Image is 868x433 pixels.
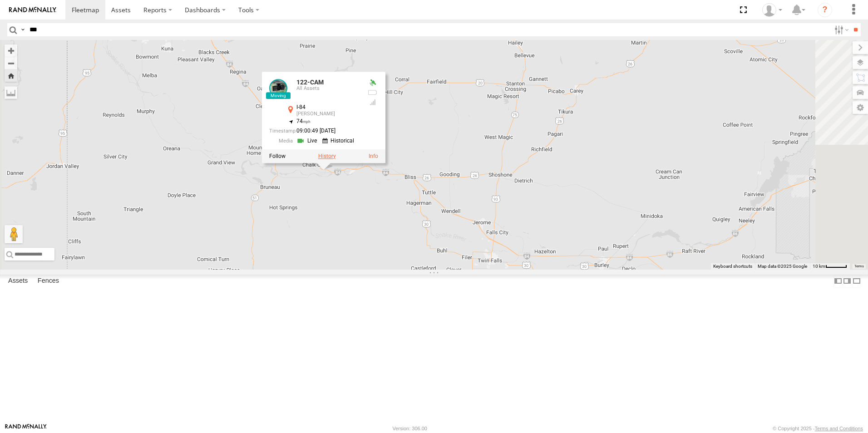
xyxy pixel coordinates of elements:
div: Valid GPS Fix [367,79,378,87]
div: Date/time of location update [269,128,360,134]
label: Measure [5,86,17,99]
div: Keith Washburn [759,3,785,17]
span: 74 [296,118,311,125]
label: Search Filter Options [831,23,850,36]
div: No battery health information received from this device. [367,89,378,96]
button: Drag Pegman onto the map to open Street View [5,225,23,243]
button: Zoom Home [5,69,17,82]
a: View Live Media Streams [296,137,320,145]
label: Search Query [19,23,26,36]
a: Terms (opens in new tab) [854,265,864,268]
a: 122-CAM [296,79,324,86]
label: Dock Summary Table to the Right [843,275,852,288]
label: Hide Summary Table [852,275,861,288]
div: Version: 306.00 [393,426,427,431]
button: Zoom in [5,44,17,57]
button: Map Scale: 10 km per 44 pixels [810,263,850,270]
label: Assets [4,275,32,287]
span: 10 km [813,264,825,269]
label: View Asset History [318,153,336,159]
button: Keyboard shortcuts [713,263,752,270]
img: rand-logo.svg [9,7,56,13]
div: All Assets [296,86,360,92]
a: Terms and Conditions [815,426,863,431]
label: Realtime tracking of Asset [269,153,286,159]
div: I-84 [296,105,360,111]
a: View Historical Media Streams [322,137,357,145]
a: View Asset Details [369,153,378,159]
label: Fences [33,275,64,287]
a: View Asset Details [269,79,287,98]
label: Map Settings [853,101,868,114]
i: ? [818,3,832,17]
span: Map data ©2025 Google [758,264,807,269]
a: Visit our Website [5,424,47,433]
label: Dock Summary Table to the Left [833,275,843,288]
div: © Copyright 2025 - [773,426,863,431]
div: [PERSON_NAME] [296,112,360,117]
div: Last Event GSM Signal Strength [367,99,378,106]
button: Zoom out [5,57,17,69]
